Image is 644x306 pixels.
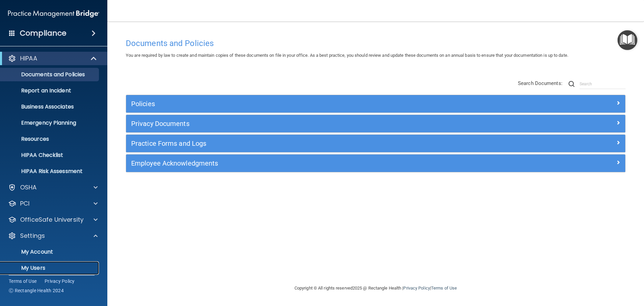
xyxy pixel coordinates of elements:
[131,118,620,129] a: Privacy Documents
[131,160,495,167] h5: Employee Acknowledgments
[403,286,430,291] a: Privacy Policy
[131,158,620,169] a: Employee Acknowledgments
[131,120,495,127] h5: Privacy Documents
[8,7,99,20] img: PMB logo
[4,120,96,126] p: Emergency Planning
[20,200,30,208] p: PCI
[4,265,96,271] p: My Users
[4,87,96,94] p: Report an Incident
[9,287,64,294] span: Ⓒ Rectangle Health 2024
[4,136,96,142] p: Resources
[126,53,568,58] span: You are required by law to create and maintain copies of these documents on file in your office. ...
[569,81,575,87] img: ic-search.3b580494.png
[131,140,495,147] h5: Practice Forms and Logs
[20,29,66,38] h4: Compliance
[4,152,96,159] p: HIPAA Checklist
[9,278,37,285] a: Terms of Use
[126,39,626,48] h4: Documents and Policies
[20,232,45,240] p: Settings
[8,232,98,240] a: Settings
[20,216,84,224] p: OfficeSafe University
[528,258,636,285] iframe: Drift Widget Chat Controller
[8,216,98,224] a: OfficeSafe University
[131,100,495,107] h5: Policies
[8,200,98,208] a: PCI
[580,79,626,89] input: Search
[518,80,562,86] span: Search Documents:
[4,168,96,175] p: HIPAA Risk Assessment
[20,183,37,191] p: OSHA
[4,103,96,110] p: Business Associates
[4,71,96,78] p: Documents and Policies
[618,30,637,50] button: Open Resource Center
[4,249,96,255] p: My Account
[20,54,37,62] p: HIPAA
[253,277,498,299] div: Copyright © All rights reserved 2025 @ Rectangle Health | |
[431,286,457,291] a: Terms of Use
[8,183,98,191] a: OSHA
[131,98,620,109] a: Policies
[131,138,620,149] a: Practice Forms and Logs
[45,278,75,285] a: Privacy Policy
[8,54,97,62] a: HIPAA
